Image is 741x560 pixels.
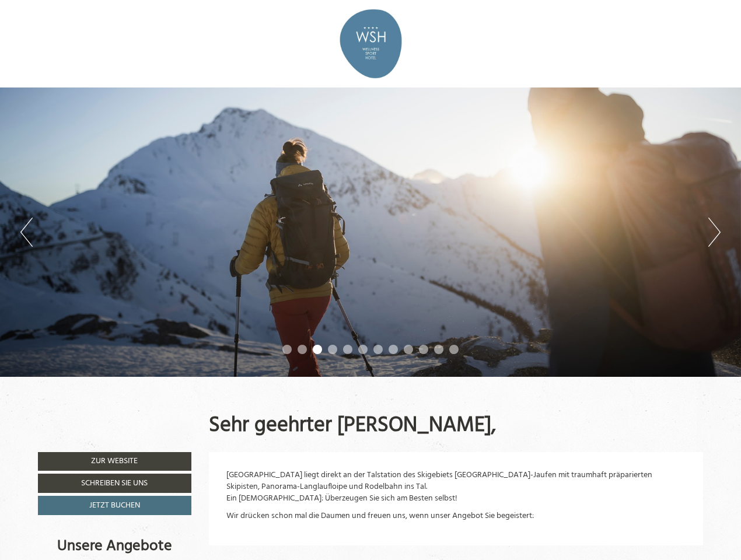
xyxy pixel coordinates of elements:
[20,218,33,247] button: Previous
[209,415,496,438] h1: Sehr geehrter [PERSON_NAME],
[38,474,191,493] a: Schreiben Sie uns
[226,470,686,505] p: [GEOGRAPHIC_DATA] liegt direkt an der Talstation des Skigebiets [GEOGRAPHIC_DATA]-Jaufen mit trau...
[708,218,721,247] button: Next
[38,496,191,515] a: Jetzt buchen
[226,510,686,522] p: Wir drücken schon mal die Daumen und freuen uns, wenn unser Angebot Sie begeistert:
[38,452,191,471] a: Zur Website
[38,535,191,557] div: Unsere Angebote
